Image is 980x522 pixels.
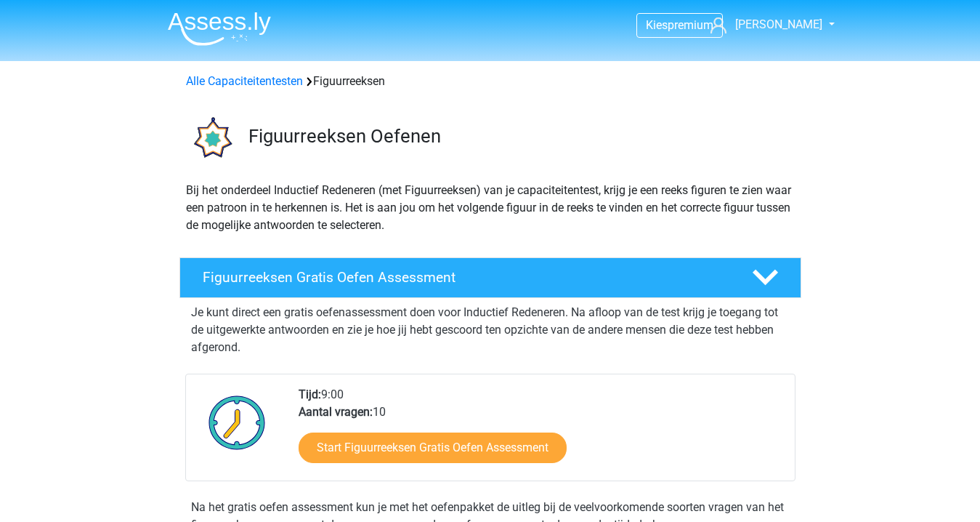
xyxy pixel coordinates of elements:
[186,74,303,88] a: Alle Capaciteitentesten
[299,388,321,401] b: Tijd:
[203,269,729,286] h4: Figuurreeksen Gratis Oefen Assessment
[180,73,801,90] div: Figuurreeksen
[288,386,794,481] div: 9:00 10
[174,257,807,298] a: Figuurreeksen Gratis Oefen Assessment
[705,16,824,33] a: [PERSON_NAME]
[201,386,274,459] img: Klok
[191,304,790,356] p: Je kunt direct een gratis oefenassessment doen voor Inductief Redeneren. Na afloop van de test kr...
[299,405,373,419] b: Aantal vragen:
[168,12,271,46] img: Assessly
[637,15,722,35] a: Kiespremium
[735,17,822,31] span: [PERSON_NAME]
[248,125,790,148] h3: Figuurreeksen Oefenen
[299,433,567,463] a: Start Figuurreeksen Gratis Oefen Assessment
[186,182,795,234] p: Bij het onderdeel Inductief Redeneren (met Figuurreeksen) van je capaciteitentest, krijg je een r...
[646,18,668,32] span: Kies
[180,108,242,169] img: figuurreeksen
[668,18,713,32] span: premium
